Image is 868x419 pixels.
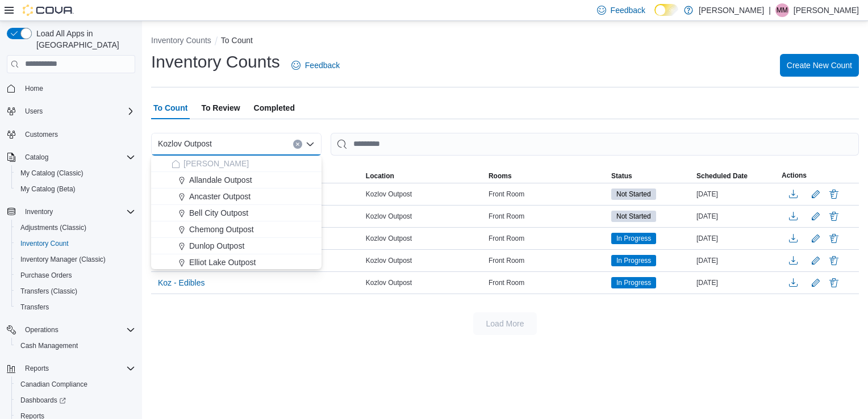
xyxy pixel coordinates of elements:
span: Kozlov Outpost [366,278,412,287]
button: Load More [473,312,537,335]
span: Actions [782,171,807,180]
span: In Progress [616,233,651,244]
span: MM [777,3,788,17]
span: To Review [201,97,240,119]
span: Elliot Lake Outpost [189,257,256,268]
span: Reports [20,362,135,375]
span: Kozlov Outpost [158,137,212,150]
a: Adjustments (Classic) [16,221,91,234]
span: Home [25,84,43,93]
button: Chemong Outpost [151,221,322,238]
nav: An example of EuiBreadcrumbs [151,35,859,48]
span: Load All Apps in [GEOGRAPHIC_DATA] [32,28,135,51]
a: Inventory Count [16,237,73,250]
a: Purchase Orders [16,269,77,282]
span: Dunlop Outpost [189,240,244,252]
button: Cash Management [11,338,140,354]
span: Transfers (Classic) [20,287,77,296]
input: Dark Mode [654,4,678,16]
button: Edit count details [809,274,823,291]
span: In Progress [611,255,656,266]
button: Inventory Counts [151,36,211,45]
span: In Progress [611,277,656,288]
div: Marcus Miller [775,3,789,17]
span: Adjustments (Classic) [20,223,86,232]
button: Close list of options [306,140,315,149]
button: Catalog [2,149,140,165]
span: My Catalog (Classic) [16,166,135,180]
span: Customers [25,130,58,139]
button: Allandale Outpost [151,172,322,188]
span: Not Started [611,188,656,200]
span: Not Started [616,189,651,199]
span: Dashboards [20,396,66,405]
button: [PERSON_NAME] [151,156,322,172]
a: Home [20,82,48,95]
span: To Count [153,97,187,119]
span: Operations [25,325,59,334]
span: Status [611,171,632,181]
span: Users [25,107,43,116]
button: Delete [827,276,841,290]
button: My Catalog (Classic) [11,165,140,181]
a: My Catalog (Beta) [16,182,80,196]
span: Reports [25,364,49,373]
button: Users [20,104,47,118]
button: Operations [20,323,63,337]
span: Allandale Outpost [189,174,252,186]
span: Completed [254,97,295,119]
button: Home [2,80,140,97]
span: Ancaster Outpost [189,191,251,202]
button: Inventory [2,204,140,220]
div: [DATE] [694,187,779,201]
span: My Catalog (Beta) [20,185,76,194]
span: Feedback [305,60,340,71]
button: Inventory Manager (Classic) [11,252,140,267]
span: My Catalog (Classic) [20,169,84,178]
span: Kozlov Outpost [366,256,412,265]
span: Catalog [25,153,48,162]
span: Canadian Compliance [20,380,87,389]
button: Purchase Orders [11,267,140,283]
span: Transfers [20,303,49,312]
span: Kozlov Outpost [366,190,412,199]
span: Not Started [611,211,656,222]
button: Delete [827,232,841,245]
span: Create New Count [787,60,852,71]
button: Koz - Edibles [153,274,209,291]
a: Transfers (Classic) [16,284,82,298]
button: Scheduled Date [694,169,779,183]
span: Load More [486,318,524,329]
span: Cash Management [20,341,78,350]
span: Bell City Outpost [189,207,248,219]
span: Inventory [20,205,135,219]
button: Reports [20,362,53,375]
button: Create New Count [780,54,859,77]
a: Transfers [16,300,53,314]
span: Feedback [611,5,645,16]
span: My Catalog (Beta) [16,182,135,196]
button: Rooms [486,169,609,183]
div: [DATE] [694,209,779,223]
span: Dark Mode [654,16,655,16]
div: [DATE] [694,276,779,290]
button: Inventory [20,205,57,219]
button: Edit count details [809,230,823,247]
span: Inventory [25,207,53,216]
span: [PERSON_NAME] [183,158,249,169]
a: Customers [20,128,62,141]
span: Cash Management [16,339,135,353]
button: Ancaster Outpost [151,188,322,205]
div: [DATE] [694,232,779,245]
a: My Catalog (Classic) [16,166,88,180]
button: Delete [827,254,841,267]
button: Transfers (Classic) [11,283,140,299]
button: Delete [827,187,841,201]
span: Location [366,171,394,181]
button: Catalog [20,150,53,164]
button: Bell City Outpost [151,205,322,221]
span: Users [20,104,135,118]
span: Dashboards [16,393,135,407]
p: | [769,3,771,17]
span: Kozlov Outpost [366,234,412,243]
